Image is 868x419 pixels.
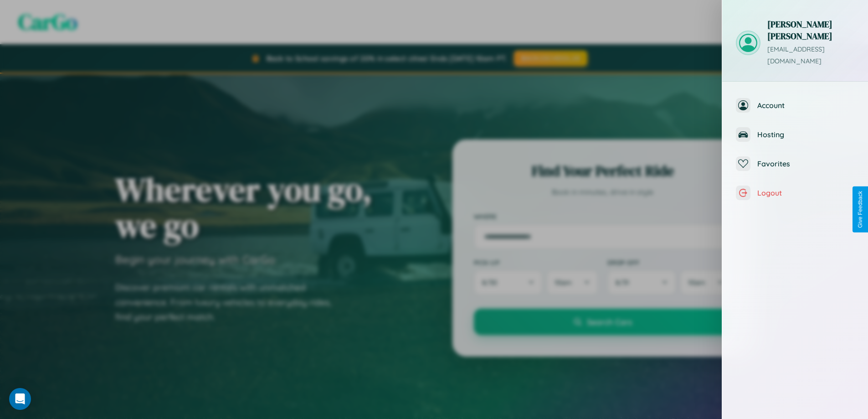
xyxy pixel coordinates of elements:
button: Favorites [722,149,868,178]
div: Give Feedback [857,191,863,228]
button: Account [722,91,868,120]
button: Logout [722,178,868,207]
span: Favorites [757,159,854,168]
p: [EMAIL_ADDRESS][DOMAIN_NAME] [767,44,854,67]
span: Logout [757,188,854,197]
span: Account [757,101,854,110]
span: Hosting [757,130,854,139]
h3: [PERSON_NAME] [PERSON_NAME] [767,18,854,42]
div: Open Intercom Messenger [9,388,31,410]
button: Hosting [722,120,868,149]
